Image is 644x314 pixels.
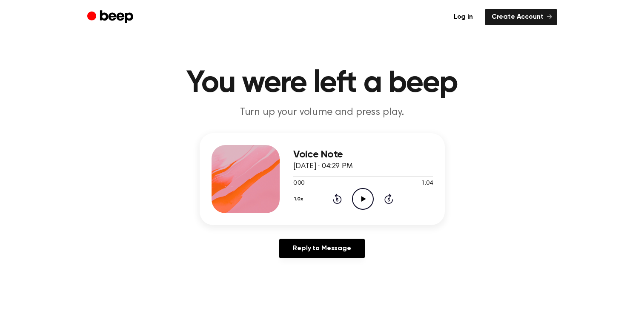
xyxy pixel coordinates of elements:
h1: You were left a beep [104,68,540,99]
p: Turn up your volume and press play. [159,106,486,120]
a: Log in [447,9,480,25]
a: Reply to Message [279,239,364,258]
span: [DATE] · 04:29 PM [293,163,353,170]
a: Create Account [485,9,557,25]
span: 1:04 [421,179,432,188]
h3: Voice Note [293,149,433,160]
button: 1.0x [293,192,306,206]
a: Beep [87,9,135,26]
span: 0:00 [293,179,304,188]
